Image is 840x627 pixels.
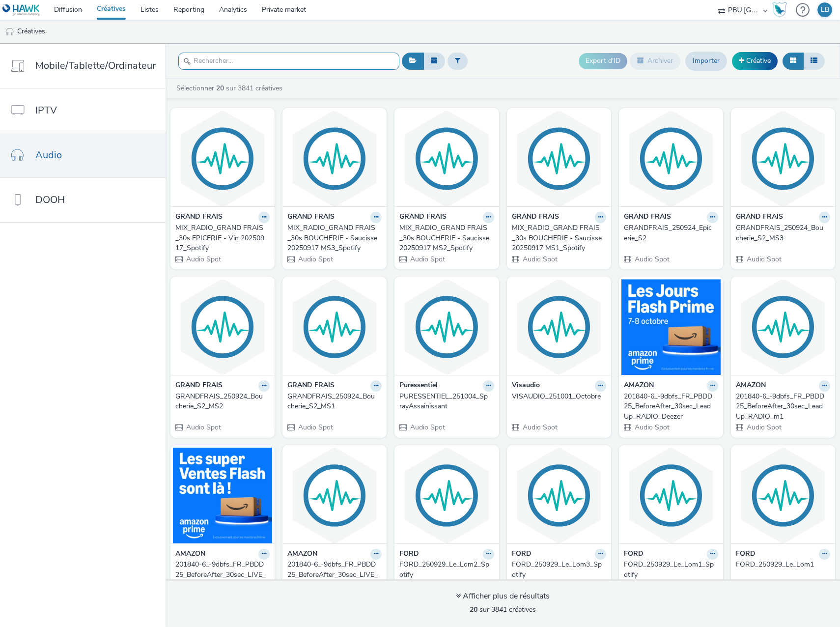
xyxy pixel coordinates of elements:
span: Audio Spot [409,255,445,264]
div: 201840-6_-9dbfs_FR_PBDD25_BeforeAfter_30sec_LIVE_RADIO_m1 [287,560,378,590]
img: 201840-6_-9dbfs_FR_PBDD25_BeforeAfter_30sec_LeadUp_RADIO_m1 visual [733,279,833,375]
a: 201840-6_-9dbfs_FR_PBDD25_BeforeAfter_30sec_LeadUp_RADIO_m1 [736,392,830,422]
strong: AMAZON [287,549,317,560]
div: 201840-6_-9dbfs_FR_PBDD25_BeforeAfter_30sec_LIVE_RADIO_Deezer [175,560,266,590]
span: Audio Spot [297,255,333,264]
a: GRANDFRAIS_250924_Boucherie_S2_MS1 [287,392,382,412]
strong: GRAND FRAIS [287,380,335,392]
img: FORD_250929_Le_Lom2_Spotify visual [397,448,496,543]
img: Hawk Academy [772,2,787,18]
button: Archiver [630,53,680,69]
strong: 20 [470,605,477,614]
strong: GRAND FRAIS [399,212,447,223]
a: FORD_250929_Le_Lom1_Spotify [624,560,718,580]
img: undefined Logo [2,4,40,16]
input: Rechercher... [178,53,399,70]
img: GRANDFRAIS_250924_Boucherie_S2_MS3 visual [733,111,833,206]
img: GRANDFRAIS_250924_Boucherie_S2_MS2 visual [173,279,272,375]
span: IPTV [35,103,57,117]
img: 201840-6_-9dbfs_FR_PBDD25_BeforeAfter_30sec_LeadUp_RADIO_Deezer visual [621,279,721,375]
a: FORD_250929_Le_Lom3_Spotify [512,560,606,580]
span: Mobile/Tablette/Ordinateur [35,58,156,73]
button: Grille [783,53,804,69]
strong: GRAND FRAIS [624,212,671,223]
a: MIX_RADIO_GRAND FRAIS_30s BOUCHERIE - Saucisse 20250917 MS3_Spotify [287,223,382,253]
div: GRANDFRAIS_250924_Boucherie_S2_MS3 [736,223,826,243]
span: Audio Spot [522,423,558,432]
span: Audio [35,148,62,162]
div: LB [821,2,829,17]
img: MIX_RADIO_GRAND FRAIS_30s EPICERIE - Vin 20250917_Spotify visual [173,111,272,206]
a: MIX_RADIO_GRAND FRAIS_30s EPICERIE - Vin 20250917_Spotify [175,223,270,253]
span: sur 3841 créatives [470,605,536,614]
img: VISAUDIO_251001_Octobre visual [509,279,609,375]
a: Importer [685,52,727,70]
div: 201840-6_-9dbfs_FR_PBDD25_BeforeAfter_30sec_LeadUp_RADIO_m1 [736,392,826,422]
span: Audio Spot [634,423,670,432]
div: FORD_250929_Le_Lom2_Spotify [399,560,490,580]
a: Sélectionner sur 3841 créatives [175,84,286,93]
div: 201840-6_-9dbfs_FR_PBDD25_BeforeAfter_30sec_LeadUp_RADIO_Deezer [624,392,714,422]
strong: GRAND FRAIS [175,212,223,223]
img: GRANDFRAIS_250924_Boucherie_S2_MS1 visual [285,279,384,375]
div: FORD_250929_Le_Lom1_Spotify [624,560,714,580]
strong: FORD [512,549,532,560]
img: 201840-6_-9dbfs_FR_PBDD25_BeforeAfter_30sec_LIVE_RADIO_Deezer visual [173,448,272,543]
strong: AMAZON [736,380,766,392]
a: GRANDFRAIS_250924_Epicerie_S2 [624,223,718,243]
a: 201840-6_-9dbfs_FR_PBDD25_BeforeAfter_30sec_LIVE_RADIO_m1 [287,560,382,590]
strong: GRAND FRAIS [736,212,783,223]
a: GRANDFRAIS_250924_Boucherie_S2_MS2 [175,392,270,412]
a: FORD_250929_Le_Lom2_Spotify [399,560,494,580]
span: DOOH [35,193,65,207]
div: MIX_RADIO_GRAND FRAIS_30s EPICERIE - Vin 20250917_Spotify [175,223,266,253]
strong: FORD [736,549,756,560]
strong: GRAND FRAIS [512,212,559,223]
a: 201840-6_-9dbfs_FR_PBDD25_BeforeAfter_30sec_LIVE_RADIO_Deezer [175,560,270,590]
img: MIX_RADIO_GRAND FRAIS_30s BOUCHERIE - Saucisse 20250917 MS1_Spotify visual [509,111,609,206]
strong: GRAND FRAIS [287,212,335,223]
a: Créative [732,52,778,70]
a: Hawk Academy [772,2,791,18]
a: 201840-6_-9dbfs_FR_PBDD25_BeforeAfter_30sec_LeadUp_RADIO_Deezer [624,392,718,422]
img: FORD_250929_Le_Lom1 visual [733,448,833,543]
img: 201840-6_-9dbfs_FR_PBDD25_BeforeAfter_30sec_LIVE_RADIO_m1 visual [285,448,384,543]
img: FORD_250929_Le_Lom1_Spotify visual [621,448,721,543]
span: Audio Spot [746,255,782,264]
a: GRANDFRAIS_250924_Boucherie_S2_MS3 [736,223,830,243]
img: PURESSENTIEL_251004_SprayAssainissant visual [397,279,496,375]
div: PURESSENTIEL_251004_SprayAssainissant [399,392,490,412]
div: Afficher plus de résultats [456,591,550,602]
div: MIX_RADIO_GRAND FRAIS_30s BOUCHERIE - Saucisse 20250917 MS2_Spotify [399,223,490,253]
button: Export d'ID [579,53,627,69]
div: MIX_RADIO_GRAND FRAIS_30s BOUCHERIE - Saucisse 20250917 MS1_Spotify [512,223,602,253]
span: Audio Spot [185,423,221,432]
a: PURESSENTIEL_251004_SprayAssainissant [399,392,494,412]
span: Audio Spot [185,255,221,264]
img: audio [5,27,15,37]
strong: GRAND FRAIS [175,380,223,392]
div: MIX_RADIO_GRAND FRAIS_30s BOUCHERIE - Saucisse 20250917 MS3_Spotify [287,223,378,253]
a: MIX_RADIO_GRAND FRAIS_30s BOUCHERIE - Saucisse 20250917 MS1_Spotify [512,223,606,253]
span: Audio Spot [634,255,670,264]
span: Audio Spot [297,423,333,432]
a: FORD_250929_Le_Lom1 [736,560,830,570]
img: GRANDFRAIS_250924_Epicerie_S2 visual [621,111,721,206]
strong: Visaudio [512,380,540,392]
a: VISAUDIO_251001_Octobre [512,392,606,401]
strong: 20 [216,84,224,93]
button: Liste [803,53,825,69]
strong: Puressentiel [399,380,438,392]
div: FORD_250929_Le_Lom1 [736,560,826,570]
span: Audio Spot [409,423,445,432]
span: Audio Spot [522,255,558,264]
div: VISAUDIO_251001_Octobre [512,392,602,401]
strong: FORD [399,549,419,560]
a: MIX_RADIO_GRAND FRAIS_30s BOUCHERIE - Saucisse 20250917 MS2_Spotify [399,223,494,253]
strong: FORD [624,549,644,560]
img: MIX_RADIO_GRAND FRAIS_30s BOUCHERIE - Saucisse 20250917 MS3_Spotify visual [285,111,384,206]
img: FORD_250929_Le_Lom3_Spotify visual [509,448,609,543]
div: GRANDFRAIS_250924_Boucherie_S2_MS1 [287,392,378,412]
div: FORD_250929_Le_Lom3_Spotify [512,560,602,580]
